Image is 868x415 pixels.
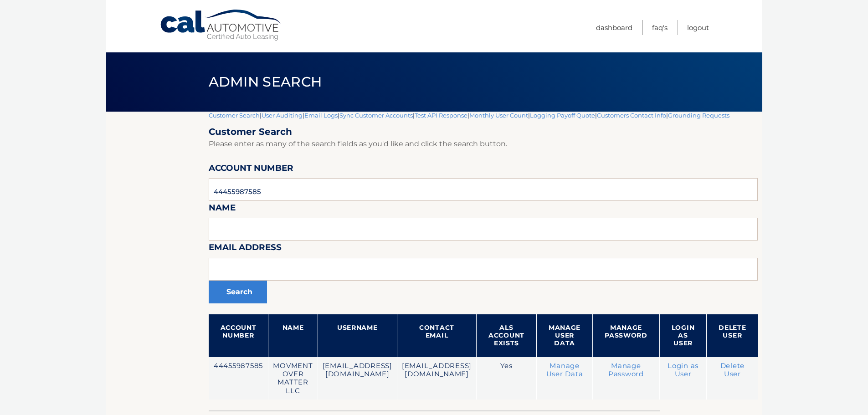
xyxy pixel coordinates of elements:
td: 44455987585 [209,357,268,400]
th: Username [318,314,397,357]
a: Manage User Data [546,362,583,378]
th: Login as User [659,314,707,357]
a: Monthly User Count [469,112,528,119]
a: Customers Contact Info [597,112,666,119]
a: Grounding Requests [668,112,729,119]
td: [EMAIL_ADDRESS][DOMAIN_NAME] [397,357,476,400]
a: Login as User [668,362,699,378]
th: Name [268,314,318,357]
a: Email Logs [304,112,338,119]
a: FAQ's [652,20,668,35]
label: Account Number [209,161,293,178]
th: ALS Account Exists [477,314,537,357]
th: Contact Email [397,314,476,357]
th: Manage User Data [536,314,592,357]
a: Customer Search [209,112,260,119]
a: Sync Customer Accounts [339,112,413,119]
span: Admin Search [209,73,322,90]
h2: Customer Search [209,126,758,138]
a: Manage Password [608,362,644,378]
label: Email Address [209,241,282,257]
a: Cal Automotive [159,9,282,41]
th: Account Number [209,314,268,357]
a: Test API Response [415,112,467,119]
th: Manage Password [593,314,660,357]
label: Name [209,201,236,218]
a: Logging Payoff Quote [530,112,595,119]
a: Dashboard [596,20,632,35]
p: Please enter as many of the search fields as you'd like and click the search button. [209,138,758,150]
a: Logout [687,20,709,35]
td: MOVMENT OVER MATTER LLC [268,357,318,400]
th: Delete User [707,314,758,357]
a: Delete User [720,362,745,378]
div: | | | | | | | | [209,112,758,410]
td: [EMAIL_ADDRESS][DOMAIN_NAME] [318,357,397,400]
td: Yes [477,357,537,400]
button: Search [209,281,267,303]
a: User Auditing [262,112,303,119]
